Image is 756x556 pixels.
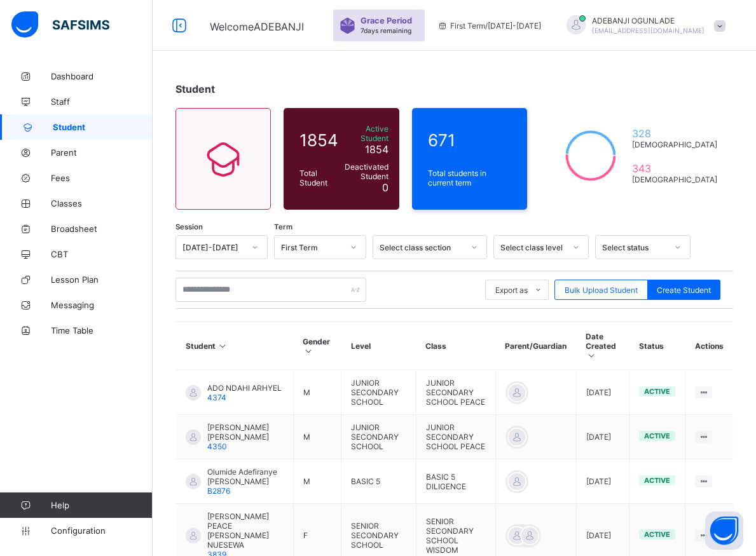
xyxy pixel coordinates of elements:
[207,512,284,550] span: [PERSON_NAME] PEACE [PERSON_NAME] NUESEWA
[341,415,416,459] td: JUNIOR SECONDARY SCHOOL
[281,243,343,252] div: First Term
[500,243,565,252] div: Select class level
[632,175,717,184] span: [DEMOGRAPHIC_DATA]
[685,322,733,370] th: Actions
[576,370,629,415] td: [DATE]
[293,322,341,370] th: Gender
[207,442,227,451] span: 4350
[380,243,464,252] div: Select class section
[428,168,512,187] span: Total students in current term
[182,243,244,252] div: [DATE]-[DATE]
[382,181,388,194] span: 0
[592,16,704,25] span: ADEBANJI OGUNLADE
[416,370,495,415] td: JUNIOR SECONDARY SCHOOL PEACE
[207,486,230,496] span: B2876
[51,275,153,285] span: Lesson Plan
[51,71,153,81] span: Dashboard
[586,351,596,360] i: Sort in Ascending Order
[53,122,153,132] span: Student
[632,127,717,140] span: 328
[341,459,416,504] td: BASIC 5
[175,83,215,95] span: Student
[11,11,109,38] img: safsims
[576,459,629,504] td: [DATE]
[51,224,153,234] span: Broadsheet
[632,162,717,175] span: 343
[207,383,282,393] span: ADO NDAHI ARHYEL
[51,249,153,259] span: CBT
[207,467,284,486] span: Olumide Adefiranye [PERSON_NAME]
[345,162,388,181] span: Deactivated Student
[554,15,732,36] div: ADEBANJIOGUNLADE
[657,285,711,295] span: Create Student
[51,500,152,510] span: Help
[428,130,512,150] span: 671
[51,198,153,208] span: Classes
[341,370,416,415] td: JUNIOR SECONDARY SCHOOL
[51,525,152,536] span: Configuration
[207,393,226,402] span: 4374
[644,387,670,396] span: active
[51,325,153,336] span: Time Table
[495,322,576,370] th: Parent/Guardian
[299,130,338,150] span: 1854
[629,322,685,370] th: Status
[51,300,153,310] span: Messaging
[51,147,153,158] span: Parent
[293,415,341,459] td: M
[210,20,304,33] span: Welcome ADEBANJI
[565,285,638,295] span: Bulk Upload Student
[416,459,495,504] td: BASIC 5 DILIGENCE
[293,459,341,504] td: M
[495,285,528,295] span: Export as
[644,431,670,440] span: active
[293,370,341,415] td: M
[576,415,629,459] td: [DATE]
[437,21,541,31] span: session/term information
[592,27,704,34] span: [EMAIL_ADDRESS][DOMAIN_NAME]
[361,16,412,25] span: Grace Period
[296,165,341,191] div: Total Student
[416,322,495,370] th: Class
[365,143,388,156] span: 1854
[217,341,228,351] i: Sort in Ascending Order
[274,222,292,231] span: Term
[361,27,411,34] span: 7 days remaining
[644,530,670,539] span: active
[705,512,743,550] button: Open asap
[345,124,388,143] span: Active Student
[644,476,670,485] span: active
[51,173,153,183] span: Fees
[303,346,313,356] i: Sort in Ascending Order
[176,322,294,370] th: Student
[576,322,629,370] th: Date Created
[207,423,284,442] span: [PERSON_NAME] [PERSON_NAME]
[602,243,667,252] div: Select status
[416,415,495,459] td: JUNIOR SECONDARY SCHOOL PEACE
[341,322,416,370] th: Level
[632,140,717,149] span: [DEMOGRAPHIC_DATA]
[340,18,355,34] img: sticker-purple.71386a28dfed39d6af7621340158ba97.svg
[175,222,203,231] span: Session
[51,97,153,107] span: Staff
